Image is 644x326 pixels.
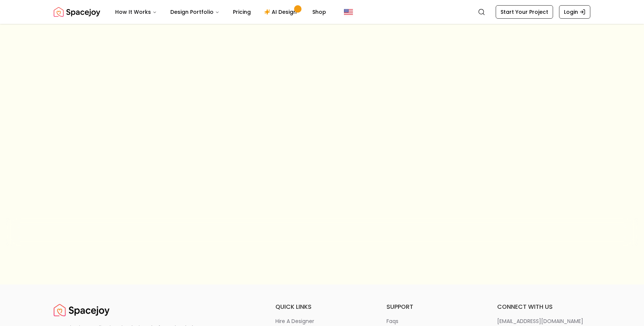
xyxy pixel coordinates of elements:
img: Spacejoy Logo [54,302,110,317]
p: [EMAIL_ADDRESS][DOMAIN_NAME] [497,317,583,325]
a: Login [559,5,590,19]
h6: quick links [275,302,369,311]
a: Start Your Project [496,5,553,19]
p: faqs [386,317,398,325]
nav: Main [109,4,332,19]
a: AI Design [258,4,305,19]
a: [EMAIL_ADDRESS][DOMAIN_NAME] [497,317,590,325]
p: hire a designer [275,317,314,325]
h6: connect with us [497,302,590,311]
a: faqs [386,317,480,325]
img: Spacejoy Logo [54,4,100,19]
img: United States [344,7,353,16]
a: Spacejoy [54,4,100,19]
h6: support [386,302,480,311]
button: Design Portfolio [164,4,225,19]
a: hire a designer [275,317,369,325]
a: Shop [306,4,332,19]
a: Spacejoy [54,302,110,317]
a: Pricing [227,4,257,19]
button: How It Works [109,4,163,19]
